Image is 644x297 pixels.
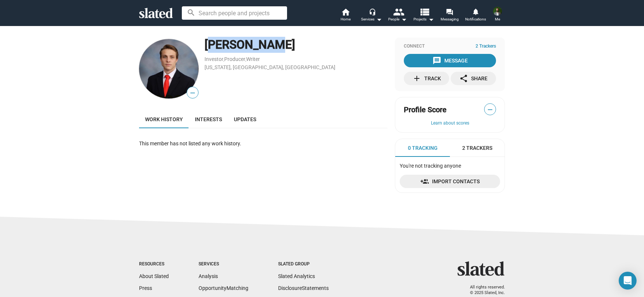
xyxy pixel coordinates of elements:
span: Projects [413,15,434,24]
a: Updates [228,110,262,128]
a: Analysis [199,273,218,279]
img: Felix Nunez JR [493,7,502,16]
mat-icon: add [412,74,421,83]
span: , [245,58,246,62]
div: Connect [404,43,496,49]
a: Slated Analytics [278,273,315,279]
a: Producer [224,56,245,62]
button: Felix Nunez JRMe [489,5,506,25]
span: 2 Trackers [462,145,492,152]
a: Notifications [463,7,489,24]
mat-icon: forum [446,8,453,15]
button: Services [358,7,384,24]
div: People [388,15,407,24]
mat-icon: people [393,6,404,17]
span: Profile Score [404,105,447,115]
mat-icon: view_list [419,6,430,17]
div: Services [361,15,382,24]
div: Message [432,54,468,67]
span: Updates [234,116,256,122]
a: Investor [205,56,223,62]
a: [US_STATE], [GEOGRAPHIC_DATA], [GEOGRAPHIC_DATA] [205,64,335,70]
img: Brian Nall [139,39,199,99]
div: Slated Group [278,261,329,267]
input: Search people and projects [182,6,287,20]
span: , [223,58,224,62]
mat-icon: arrow_drop_down [374,15,383,24]
span: Me [495,15,500,24]
a: Work history [139,110,189,128]
div: Track [412,72,441,85]
button: Message [404,54,496,67]
button: Track [404,72,449,85]
a: Interests [189,110,228,128]
span: 2 Trackers [476,43,496,49]
div: Services [199,261,248,267]
a: Import Contacts [400,175,500,188]
mat-icon: arrow_drop_down [399,15,408,24]
button: Learn about scores [404,120,496,126]
span: 0 Tracking [408,145,438,152]
mat-icon: share [459,74,468,83]
mat-icon: notifications [472,8,479,15]
span: Messaging [441,15,459,24]
mat-icon: headset_mic [369,8,376,15]
span: Import Contacts [406,175,494,188]
mat-icon: message [432,56,441,65]
span: Notifications [465,15,486,24]
div: [PERSON_NAME] [205,37,387,53]
p: All rights reserved. © 2025 Slated, Inc. [462,285,505,296]
a: DisclosureStatements [278,285,329,291]
div: Open Intercom Messenger [619,272,637,290]
div: Resources [139,261,169,267]
span: Interests [195,116,222,122]
mat-icon: home [341,7,350,16]
span: You're not tracking anyone [400,163,461,169]
div: Share [459,72,487,85]
button: Share [451,72,496,85]
mat-icon: arrow_drop_down [426,15,435,24]
a: Press [139,285,152,291]
div: This member has not listed any work history. [139,140,387,147]
button: Projects [410,7,437,24]
span: Home [341,15,351,24]
a: OpportunityMatching [199,285,248,291]
a: About Slated [139,273,169,279]
button: People [384,7,410,24]
a: Messaging [437,7,463,24]
a: Home [332,7,358,24]
span: — [187,88,198,98]
span: Work history [145,116,183,122]
span: — [484,105,496,114]
a: Writer [246,56,260,62]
